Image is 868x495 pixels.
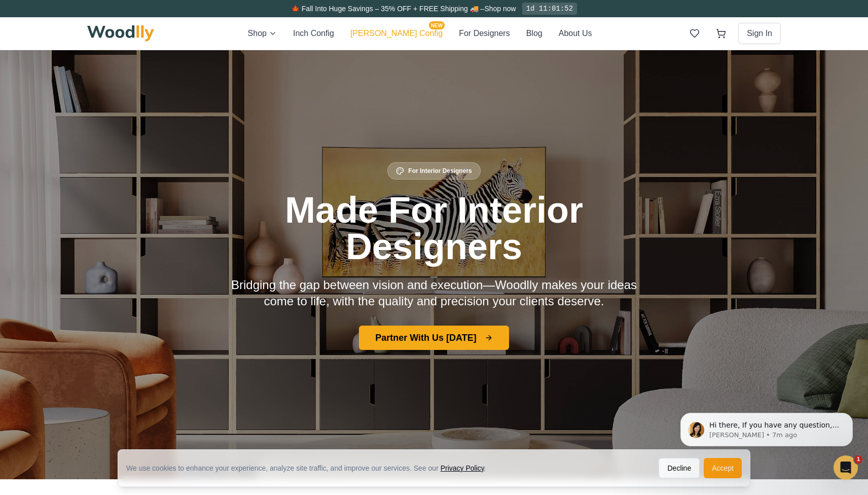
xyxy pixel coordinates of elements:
[834,455,858,480] iframe: Intercom live chat
[459,27,510,40] button: For Designers
[522,3,577,15] div: 1d 11:01:52
[659,458,700,478] button: Decline
[291,5,484,13] span: 🍁 Fall Into Huge Savings – 35% OFF + FREE Shipping 🚚 –
[293,27,334,40] button: Inch Config
[854,455,862,464] span: 1
[350,27,443,40] button: [PERSON_NAME] ConfigNEW
[441,464,484,472] a: Privacy Policy
[738,23,781,44] button: Sign In
[215,192,653,265] h1: Made For Interior Designers
[126,463,494,473] div: We use cookies to enhance your experience, analyze site traffic, and improve our services. See our .
[429,21,445,29] span: NEW
[484,5,516,13] a: Shop now
[704,458,742,478] button: Accept
[526,27,542,40] button: Blog
[559,27,592,40] button: About Us
[215,277,653,309] p: Bridging the gap between vision and execution—Woodlly makes your ideas come to life, with the qua...
[87,25,154,42] img: Woodlly
[665,392,868,468] iframe: Intercom notifications message
[387,162,480,180] div: For Interior Designers
[359,326,509,350] button: Partner With Us [DATE]
[248,27,277,40] button: Shop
